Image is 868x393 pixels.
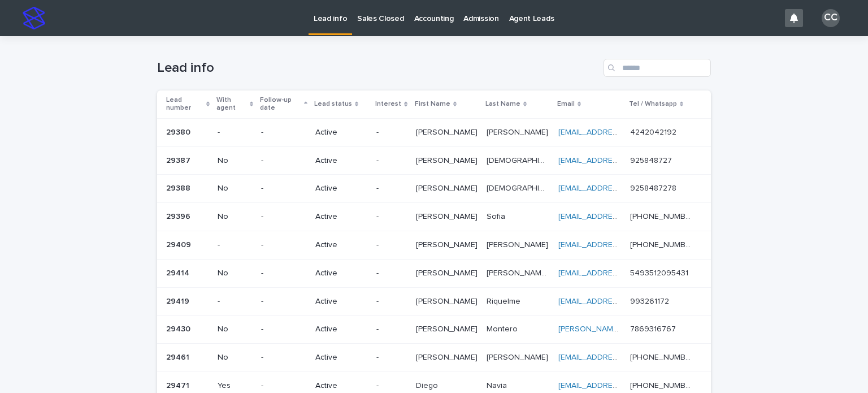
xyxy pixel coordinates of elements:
[376,128,406,137] p: -
[630,322,678,334] p: 7869316767
[315,156,367,166] p: Active
[487,322,520,334] p: Montero
[376,269,406,278] p: -
[157,175,711,203] tr: 2938829388 No-Active-[PERSON_NAME][PERSON_NAME] [DEMOGRAPHIC_DATA][DEMOGRAPHIC_DATA] [EMAIL_ADDRE...
[558,157,686,165] a: [EMAIL_ADDRESS][DOMAIN_NAME]
[314,98,352,110] p: Lead status
[166,379,192,391] p: 29471
[218,184,252,193] p: No
[166,238,193,250] p: 29409
[261,325,306,334] p: -
[558,353,686,361] a: [EMAIL_ADDRESS][DOMAIN_NAME]
[166,94,203,115] p: Lead number
[416,295,480,306] p: [PERSON_NAME]
[216,94,247,115] p: With agent
[487,266,552,278] p: [PERSON_NAME] [PERSON_NAME]
[487,154,552,166] p: [DEMOGRAPHIC_DATA]
[487,295,523,306] p: Riquelme
[260,94,301,115] p: Follow-up date
[157,316,711,344] tr: 2943029430 No-Active-[PERSON_NAME][PERSON_NAME] MonteroMontero [PERSON_NAME][EMAIL_ADDRESS][PERSO...
[630,154,674,166] p: 925848727
[23,7,45,29] img: stacker-logo-s-only.png
[416,379,440,391] p: Diego
[166,322,193,334] p: 29430
[558,297,686,305] a: [EMAIL_ADDRESS][DOMAIN_NAME]
[487,351,550,362] p: [PERSON_NAME]
[166,182,193,193] p: 29388
[315,240,367,250] p: Active
[218,269,252,278] p: No
[376,156,406,166] p: -
[157,344,711,372] tr: 2946129461 No-Active-[PERSON_NAME][PERSON_NAME] [PERSON_NAME][PERSON_NAME] [EMAIL_ADDRESS][DOMAIN...
[218,297,252,306] p: -
[218,128,252,137] p: -
[630,266,691,278] p: 5493512095431
[376,297,406,306] p: -
[558,382,686,390] a: [EMAIL_ADDRESS][DOMAIN_NAME]
[376,184,406,193] p: -
[376,240,406,250] p: -
[416,238,480,250] p: [PERSON_NAME]
[415,98,450,110] p: First Name
[157,146,711,175] tr: 2938729387 No-Active-[PERSON_NAME][PERSON_NAME] [DEMOGRAPHIC_DATA][DEMOGRAPHIC_DATA] [EMAIL_ADDRE...
[416,182,480,193] p: [PERSON_NAME]
[629,98,677,110] p: Tel / Whatsapp
[157,60,599,76] h1: Lead info
[261,184,306,193] p: -
[218,156,252,166] p: No
[557,98,575,110] p: Email
[261,156,306,166] p: -
[376,353,406,362] p: -
[315,325,367,334] p: Active
[487,210,507,222] p: Sofia
[166,351,192,362] p: 29461
[604,59,711,77] input: Search
[376,381,406,391] p: -
[261,128,306,137] p: -
[166,266,192,278] p: 29414
[261,269,306,278] p: -
[376,212,406,222] p: -
[166,295,192,306] p: 29419
[822,9,840,27] div: CC
[558,241,686,249] a: [EMAIL_ADDRESS][DOMAIN_NAME]
[416,126,480,137] p: [PERSON_NAME]
[487,126,550,137] p: [PERSON_NAME]
[630,295,671,306] p: 993261172
[157,203,711,231] tr: 2939629396 No-Active-[PERSON_NAME][PERSON_NAME] SofiaSofia [EMAIL_ADDRESS][DOMAIN_NAME] [PHONE_NU...
[315,353,367,362] p: Active
[487,182,552,193] p: [DEMOGRAPHIC_DATA]
[261,212,306,222] p: -
[558,128,686,136] a: [EMAIL_ADDRESS][DOMAIN_NAME]
[416,322,480,334] p: [PERSON_NAME]
[487,238,550,250] p: [PERSON_NAME]
[416,154,480,166] p: [PERSON_NAME]
[485,98,520,110] p: Last Name
[261,297,306,306] p: -
[315,297,367,306] p: Active
[218,240,252,250] p: -
[558,213,686,221] a: [EMAIL_ADDRESS][DOMAIN_NAME]
[218,212,252,222] p: No
[261,353,306,362] p: -
[558,184,686,192] a: [EMAIL_ADDRESS][DOMAIN_NAME]
[218,353,252,362] p: No
[376,325,406,334] p: -
[218,325,252,334] p: No
[416,266,480,278] p: [PERSON_NAME]
[630,351,695,362] p: [PHONE_NUMBER]
[315,381,367,391] p: Active
[166,210,193,222] p: 29396
[157,259,711,287] tr: 2941429414 No-Active-[PERSON_NAME][PERSON_NAME] [PERSON_NAME] [PERSON_NAME][PERSON_NAME] [PERSON_...
[157,287,711,316] tr: 2941929419 --Active-[PERSON_NAME][PERSON_NAME] RiquelmeRiquelme [EMAIL_ADDRESS][DOMAIN_NAME] 9932...
[416,351,480,362] p: [PERSON_NAME]
[315,269,367,278] p: Active
[261,240,306,250] p: -
[630,238,695,250] p: [PHONE_NUMBER]
[315,128,367,137] p: Active
[166,154,193,166] p: 29387
[630,126,679,137] p: 4242042192
[487,379,509,391] p: Navia
[630,182,679,193] p: 9258487278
